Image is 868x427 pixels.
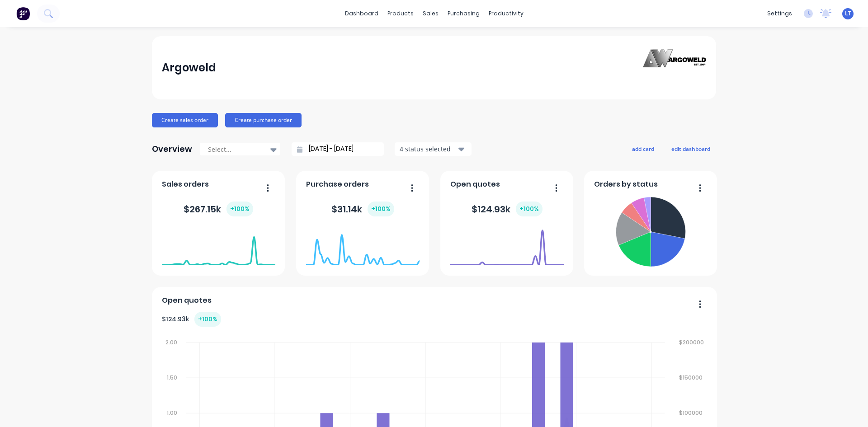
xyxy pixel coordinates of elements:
[165,338,177,346] tspan: 2.00
[516,202,542,216] div: + 100 %
[184,202,253,216] div: $ 267.15k
[162,312,221,327] div: $ 124.93k
[162,179,209,190] span: Sales orders
[484,7,528,20] div: productivity
[679,409,703,417] tspan: $100000
[679,338,704,346] tspan: $200000
[225,113,302,127] button: Create purchase order
[152,113,218,127] button: Create sales order
[162,59,216,77] div: Argoweld
[331,202,394,216] div: $ 31.14k
[226,202,253,216] div: + 100 %
[152,140,192,158] div: Overview
[472,202,542,216] div: $ 124.93k
[418,7,443,20] div: sales
[166,374,177,381] tspan: 1.50
[763,7,797,20] div: settings
[594,179,658,190] span: Orders by status
[450,179,500,190] span: Open quotes
[665,143,716,155] button: edit dashboard
[383,7,418,20] div: products
[194,312,221,327] div: + 100 %
[306,179,369,190] span: Purchase orders
[845,9,851,18] span: LT
[643,49,706,87] img: Argoweld
[443,7,484,20] div: purchasing
[368,202,394,216] div: + 100 %
[626,143,660,155] button: add card
[395,142,472,156] button: 4 status selected
[166,409,177,417] tspan: 1.00
[679,374,703,381] tspan: $150000
[16,7,30,20] img: Factory
[400,144,457,154] div: 4 status selected
[340,7,383,20] a: dashboard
